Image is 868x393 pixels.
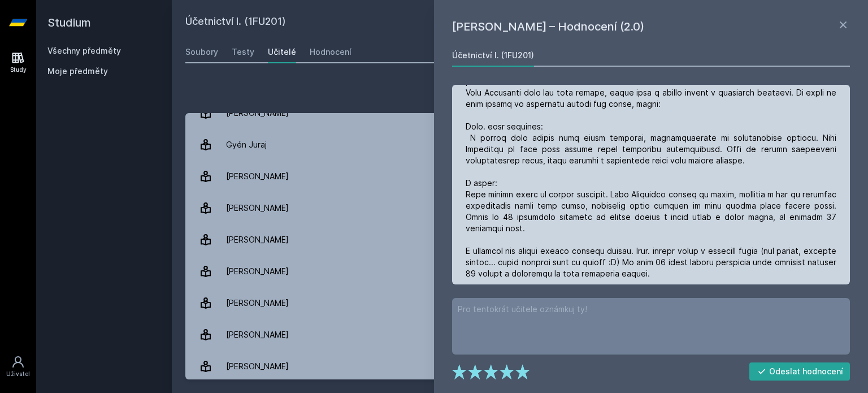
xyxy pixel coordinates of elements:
div: [PERSON_NAME] [226,102,289,124]
a: Uživatel [2,349,34,384]
div: Soubory [185,46,218,58]
a: Gyén Juraj 5 hodnocení 4.8 [185,129,854,161]
div: Uživatel [6,370,30,378]
a: Testy [232,41,254,63]
div: [PERSON_NAME] [226,165,289,188]
div: [PERSON_NAME] [226,228,289,251]
a: [PERSON_NAME] 3 hodnocení 4.7 [185,161,854,192]
a: [PERSON_NAME] 13 hodnocení 3.2 [185,287,854,319]
div: Hodnocení [310,46,351,58]
a: Soubory [185,41,218,63]
div: [PERSON_NAME] [226,197,289,219]
a: Učitelé [268,41,296,63]
div: Učitelé [268,46,296,58]
a: Hodnocení [310,41,351,63]
div: [PERSON_NAME] [226,323,289,346]
a: [PERSON_NAME] 3 hodnocení 1.7 [185,256,854,287]
a: [PERSON_NAME] 60 hodnocení 2.0 [185,319,854,351]
h2: Účetnictví I. (1FU201) [185,14,728,32]
a: [PERSON_NAME] 2 hodnocení 5.0 [185,192,854,224]
button: Odeslat hodnocení [749,362,850,381]
div: [PERSON_NAME] [226,260,289,283]
a: Všechny předměty [47,46,121,55]
div: Testy [232,46,254,58]
div: Study [10,66,27,74]
div: [PERSON_NAME] [226,355,289,378]
div: [PERSON_NAME] [226,292,289,314]
a: [PERSON_NAME] 2 hodnocení 1.0 [185,224,854,256]
a: Study [2,45,34,80]
div: Gyén Juraj [226,133,267,156]
span: Moje předměty [47,66,108,77]
a: [PERSON_NAME] 4 hodnocení 4.3 [185,351,854,382]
